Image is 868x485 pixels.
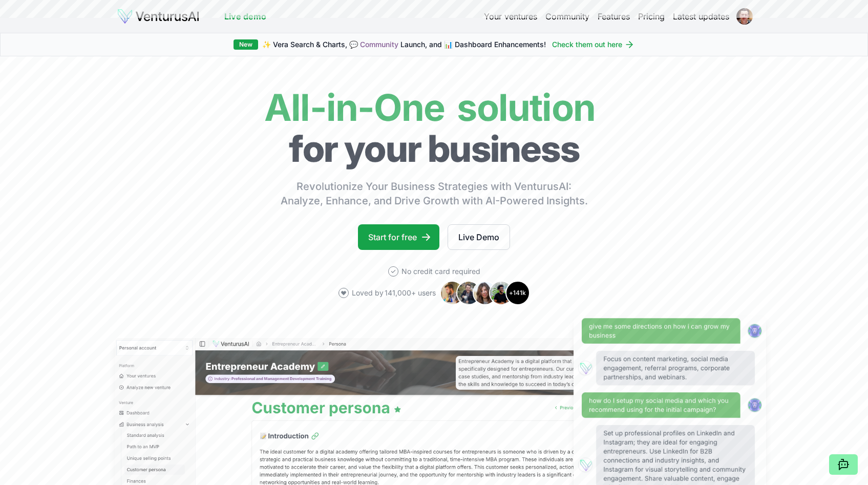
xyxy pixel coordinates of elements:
[262,39,546,50] span: ✨ Vera Search & Charts, 💬 Launch, and 📊 Dashboard Enhancements!
[552,39,634,50] a: Check them out here
[489,281,514,305] img: Avatar 4
[358,224,439,250] a: Start for free
[456,281,481,305] img: Avatar 2
[448,224,510,250] a: Live Demo
[440,281,464,305] img: Avatar 1
[234,39,258,50] div: New
[473,281,497,305] img: Avatar 3
[360,40,398,49] a: Community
